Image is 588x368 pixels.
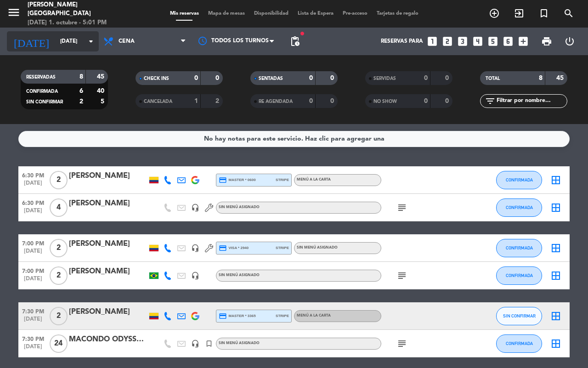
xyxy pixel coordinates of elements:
[18,180,48,191] span: [DATE]
[18,306,48,316] span: 7:30 PM
[194,98,198,104] strong: 1
[496,307,542,325] button: SIN CONFIRMAR
[330,75,336,81] strong: 0
[309,75,313,81] strong: 0
[445,98,451,104] strong: 0
[538,8,549,19] i: turned_in_not
[97,74,106,80] strong: 45
[293,11,338,16] span: Lista de Espera
[373,76,396,81] span: SERVIDAS
[18,197,48,208] span: 6:30 PM
[259,76,283,81] span: SENTADAS
[204,11,249,16] span: Mapa de mesas
[219,312,227,320] i: credit_card
[18,344,48,354] span: [DATE]
[194,75,198,81] strong: 0
[79,74,83,80] strong: 8
[297,178,331,181] span: Menú a la carta
[372,11,423,16] span: Tarjetas de regalo
[300,31,305,36] span: fiber_manual_record
[330,98,336,104] strong: 0
[79,98,83,105] strong: 2
[496,239,542,257] button: CONFIRMADA
[506,273,533,278] span: CONFIRMADA
[219,341,260,345] span: Sin menú asignado
[496,334,542,353] button: CONFIRMADA
[204,134,384,144] div: No hay notas para este servicio. Haz clic para agregar una
[191,204,199,212] i: headset_mic
[396,338,407,349] i: subject
[550,175,561,186] i: border_all
[101,98,106,105] strong: 5
[496,171,542,189] button: CONFIRMADA
[97,88,106,94] strong: 40
[69,198,147,209] div: [PERSON_NAME]
[441,35,453,47] i: looks_two
[28,18,140,28] div: [DATE] 1. octubre - 5:01 PM
[50,334,68,353] span: 24
[424,75,428,81] strong: 0
[18,265,48,276] span: 7:00 PM
[550,338,561,349] i: border_all
[424,98,428,104] strong: 0
[18,248,48,259] span: [DATE]
[69,306,147,318] div: [PERSON_NAME]
[219,205,260,209] span: Sin menú asignado
[219,176,256,184] span: master * 0600
[445,75,451,81] strong: 0
[219,312,256,320] span: master * 3365
[191,244,199,252] i: headset_mic
[486,76,500,81] span: TOTAL
[506,245,533,250] span: CONFIRMADA
[18,238,48,248] span: 7:00 PM
[7,31,56,51] i: [DATE]
[276,245,289,251] span: stripe
[506,177,533,182] span: CONFIRMADA
[457,35,469,47] i: looks_3
[297,314,331,317] span: Menú a la carta
[7,6,21,19] i: menu
[502,35,514,47] i: looks_6
[144,76,169,81] span: CHECK INS
[556,75,565,81] strong: 45
[79,88,83,94] strong: 6
[85,36,96,47] i: arrow_drop_down
[249,11,293,16] span: Disponibilidad
[18,170,48,180] span: 6:30 PM
[191,312,199,320] img: google-logo.png
[496,96,567,106] input: Filtrar por nombre...
[26,89,58,94] span: CONFIRMADA
[564,36,575,47] i: power_settings_new
[215,75,221,81] strong: 0
[69,238,147,250] div: [PERSON_NAME]
[338,11,372,16] span: Pre-acceso
[18,316,48,327] span: [DATE]
[50,171,68,189] span: 2
[514,8,525,19] i: exit_to_app
[517,35,529,47] i: add_box
[18,208,48,218] span: [DATE]
[28,0,140,18] div: [PERSON_NAME][GEOGRAPHIC_DATA]
[539,75,543,81] strong: 8
[396,202,407,213] i: subject
[496,266,542,285] button: CONFIRMADA
[219,273,260,277] span: Sin menú asignado
[373,99,397,104] span: NO SHOW
[69,266,147,277] div: [PERSON_NAME]
[276,313,289,319] span: stripe
[191,272,199,280] i: headset_mic
[489,8,500,19] i: add_circle_outline
[550,202,561,213] i: border_all
[550,243,561,254] i: border_all
[50,239,68,257] span: 2
[550,311,561,322] i: border_all
[7,6,21,23] button: menu
[18,276,48,286] span: [DATE]
[563,8,574,19] i: search
[26,100,63,104] span: SIN CONFIRMAR
[50,307,68,325] span: 2
[69,170,147,182] div: [PERSON_NAME]
[50,198,68,217] span: 4
[496,198,542,217] button: CONFIRMADA
[487,35,499,47] i: looks_5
